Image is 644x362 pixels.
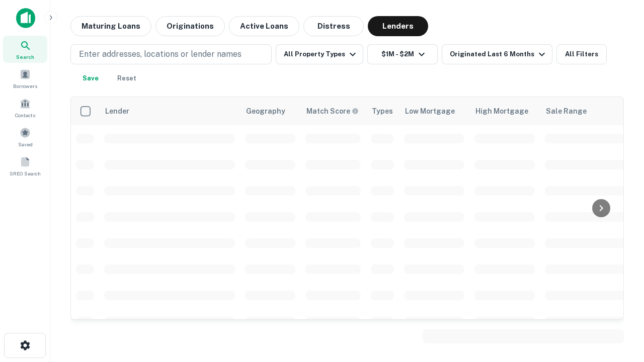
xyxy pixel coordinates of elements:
button: $1M - $2M [367,44,438,64]
div: Lender [105,105,129,117]
th: Geography [240,97,300,125]
img: capitalize-icon.png [16,8,35,28]
th: Types [366,97,399,125]
th: Sale Range [540,97,630,125]
th: High Mortgage [469,97,540,125]
span: Borrowers [13,82,37,90]
button: All Property Types [276,44,363,64]
button: Enter addresses, locations or lender names [70,44,272,64]
button: Active Loans [229,16,299,36]
button: Reset [111,68,143,88]
a: Search [3,36,47,63]
button: Distress [303,16,364,36]
button: Lenders [368,16,428,36]
div: Capitalize uses an advanced AI algorithm to match your search with the best lender. The match sco... [306,106,359,117]
div: Low Mortgage [405,105,455,117]
div: Sale Range [546,105,587,117]
a: SREO Search [3,152,47,179]
th: Lender [99,97,240,125]
a: Borrowers [3,65,47,92]
span: Search [16,53,34,61]
div: Originated Last 6 Months [450,48,548,60]
a: Contacts [3,94,47,121]
button: Save your search to get updates of matches that match your search criteria. [74,68,107,88]
button: Originated Last 6 Months [442,44,552,64]
span: SREO Search [10,169,41,177]
th: Capitalize uses an advanced AI algorithm to match your search with the best lender. The match sco... [300,97,366,125]
span: Saved [18,140,33,148]
iframe: Chat Widget [594,282,644,330]
div: Geography [246,105,285,117]
button: Originations [155,16,225,36]
a: Saved [3,123,47,150]
div: Types [372,105,393,117]
button: All Filters [556,44,607,64]
p: Enter addresses, locations or lender names [79,48,242,60]
div: High Mortgage [475,105,528,117]
th: Low Mortgage [399,97,469,125]
h6: Match Score [306,106,357,117]
span: Contacts [15,111,35,119]
button: Maturing Loans [70,16,151,36]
